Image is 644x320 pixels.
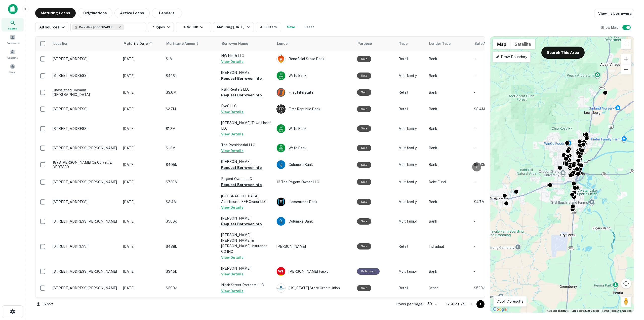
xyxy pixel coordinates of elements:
[429,244,469,249] p: Individual
[274,37,354,51] th: Lender
[123,90,161,95] p: [DATE]
[35,8,76,18] button: Maturing Loans
[277,267,285,276] img: picture
[357,199,371,205] div: Sale
[222,41,248,47] span: Borrower Name
[398,126,424,131] p: Multifamily
[446,301,465,307] p: 1–50 of 75
[357,162,371,168] div: Sale
[276,179,352,185] p: 13 The Regent Owner LLC
[357,145,371,151] div: Sale
[429,219,469,224] p: Bank
[221,282,271,288] p: Ninth Street Partners LLC
[124,41,154,47] span: Maturity Date
[398,285,424,291] p: Retail
[53,180,118,184] p: [STREET_ADDRESS][PERSON_NAME]
[398,162,424,167] p: Multifamily
[398,244,424,249] p: Retail
[221,255,244,261] button: View Details
[354,37,396,51] th: Purpose
[163,37,219,51] th: Mortgage Amount
[277,72,285,80] img: picture
[166,219,216,224] p: $500k
[166,90,216,95] p: $3.6M
[429,199,469,205] p: Bank
[277,160,285,169] img: picture
[53,219,118,224] p: [STREET_ADDRESS][PERSON_NAME]
[123,56,161,62] p: [DATE]
[114,8,150,18] button: Active Loans
[123,179,161,185] p: [DATE]
[497,298,524,304] p: 75 of 75 results
[53,286,118,290] p: [STREET_ADDRESS][PERSON_NAME]
[541,47,585,59] button: Search This Area
[53,88,118,97] p: Unassigned Corvallis, [GEOGRAPHIC_DATA]
[221,120,271,131] p: [PERSON_NAME] Town Hoses LLC
[221,109,244,115] button: View Details
[221,165,262,171] button: Request Borrower Info
[166,126,216,131] p: $1.2M
[276,244,352,249] p: [PERSON_NAME]
[396,37,426,51] th: Type
[277,284,285,292] img: picture
[221,103,271,109] p: Eve8 LLC
[277,55,285,63] img: picture
[221,159,271,164] p: [PERSON_NAME]
[492,306,508,313] img: Google
[219,37,274,51] th: Borrower Name
[398,219,424,224] p: Multifamily
[283,22,299,32] button: Save your search to get updates of matches that match your search criteria.
[398,56,424,62] p: Retail
[357,268,380,274] div: This loan purpose was for refinancing
[53,126,118,131] p: [STREET_ADDRESS]
[357,218,371,225] div: Sale
[166,285,216,291] p: $390k
[621,278,631,289] button: Map camera controls
[619,280,644,304] div: Chat Widget
[276,104,352,114] div: First Republic Bank
[276,88,352,97] div: First Interstate
[276,160,352,169] div: Columbia Bank
[53,269,118,274] p: [STREET_ADDRESS][PERSON_NAME]
[123,145,161,151] p: [DATE]
[601,25,619,30] h6: Show Map
[357,179,371,185] div: Sale
[425,300,438,308] div: 50
[429,285,469,291] p: Other
[123,106,161,112] p: [DATE]
[35,22,68,32] button: All sources
[429,145,469,151] p: Bank
[277,41,289,47] span: Lender
[398,145,424,151] p: Multifamily
[221,271,244,277] button: View Details
[276,124,352,133] div: Wafd Bank
[79,25,117,29] span: Corvallis, [GEOGRAPHIC_DATA], [GEOGRAPHIC_DATA]
[152,8,182,18] button: Lenders
[53,146,118,150] p: [STREET_ADDRESS][PERSON_NAME]
[78,8,112,18] button: Originations
[399,41,408,47] span: Type
[621,64,631,75] button: Zoom out
[621,39,631,49] button: Toggle fullscreen view
[123,219,161,224] p: [DATE]
[123,162,161,167] p: [DATE]
[398,199,424,205] p: Multifamily
[176,22,211,32] button: > $300k
[123,244,161,249] p: [DATE]
[221,182,262,188] button: Request Borrower Info
[123,126,161,131] p: [DATE]
[221,176,271,182] p: Regent Owner LLC
[120,37,163,51] th: Maturity Date
[398,106,424,112] p: Retail
[429,179,469,185] p: Debt Fund
[429,106,469,112] p: Bank
[2,62,24,75] a: Saved
[221,76,262,82] button: Request Borrower Info
[357,125,371,132] div: Sale
[123,269,161,274] p: [DATE]
[602,309,609,312] a: Terms (opens in new tab)
[276,54,352,63] div: Beneficial State Bank
[8,4,18,14] img: capitalize-icon.png
[53,73,118,78] p: [STREET_ADDRESS]
[166,41,205,47] span: Mortgage Amount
